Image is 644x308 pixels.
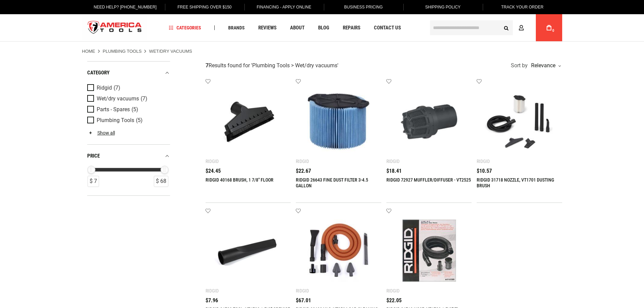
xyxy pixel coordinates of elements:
div: Ridgid [296,159,309,164]
span: Sort by [511,63,528,68]
div: category [87,68,170,77]
a: Home [82,48,95,54]
div: Relevance [529,63,560,68]
img: RIDGID 31718 NOZZLE, VT1701 DUSTING BRUSH [483,86,555,158]
a: Blog [315,23,332,32]
div: Ridgid [477,159,490,164]
a: Wet/dry vacuums (7) [87,95,168,102]
strong: 7 [206,62,209,69]
a: Contact Us [371,23,404,32]
a: About [287,23,308,32]
span: Contact Us [374,25,401,30]
a: Plumbing Tools (5) [87,117,168,124]
span: Brands [228,25,245,30]
div: Results found for ' ' [206,62,338,69]
span: Wet/dry vacuums [97,96,139,102]
a: Show all [87,130,115,136]
span: Ridgid [97,85,112,91]
a: RIDGID 72927 MUFFLER/DIFFUSER - VT2525 [386,177,471,183]
span: $18.41 [386,168,402,174]
span: 0 [552,29,554,32]
img: RIDGID 40168 BRUSH, 1 7/8 [212,86,284,158]
div: $ 68 [154,176,168,187]
a: RIDGID 26643 FINE DUST FILTER 3-4.5 GALLON [296,177,368,188]
a: Plumbing Tools [103,48,142,54]
a: Reviews [255,23,280,32]
span: $22.05 [386,298,402,303]
a: Brands [225,23,248,32]
a: RIDGID 31718 NOZZLE, VT1701 DUSTING BRUSH [477,177,554,188]
button: Search [500,21,513,34]
div: Ridgid [206,159,219,164]
div: price [87,151,170,161]
span: $10.57 [477,168,492,174]
a: 0 [543,14,555,41]
img: RIDGID 72927 MUFFLER/DIFFUSER - VT2525 [393,86,465,158]
img: RIDGID 26643 FINE DUST FILTER 3-4.5 GALLON [303,86,375,158]
img: RIDGID 32698 VAC, VT2534 CAR CLEANING KIT [303,215,375,287]
span: About [290,25,305,30]
a: Categories [166,23,204,32]
a: Ridgid (7) [87,84,168,92]
span: (5) [136,118,143,123]
span: $22.67 [296,168,311,174]
img: RIDGID 31723 TOOL, VT1702 1-7/8 [212,215,284,287]
span: Parts - Spares [97,106,130,113]
div: Ridgid [296,288,309,293]
span: (7) [114,85,120,91]
div: Ridgid [386,288,400,293]
span: Reviews [258,25,277,30]
img: RIDGID 31713 HOSE, VT1720 1-7/8 [393,215,465,287]
a: store logo [82,15,148,41]
span: Plumbing Tools > Wet/dry vacuums [252,62,337,69]
span: Categories [169,25,201,30]
div: $ 7 [88,176,99,187]
span: $67.01 [296,298,311,303]
span: Blog [318,25,329,30]
span: Shipping Policy [425,5,461,9]
a: RIDGID 40168 BRUSH, 1 7/8" FLOOR [206,177,273,183]
span: (7) [141,96,147,102]
span: $7.96 [206,298,218,303]
a: Parts - Spares (5) [87,106,168,113]
div: Ridgid [206,288,219,293]
span: $24.45 [206,168,221,174]
div: Product Filters [87,61,170,196]
a: Repairs [340,23,363,32]
img: America Tools [82,15,148,41]
strong: Wet/dry vacuums [149,49,192,54]
div: Ridgid [386,159,400,164]
span: Plumbing Tools [97,117,134,123]
span: Repairs [343,25,360,30]
span: (5) [132,107,138,113]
